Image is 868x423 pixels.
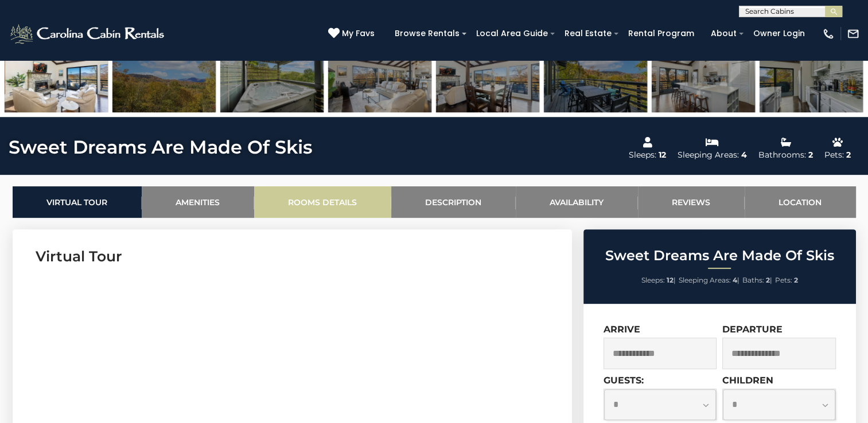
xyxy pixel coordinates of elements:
img: 167390720 [112,41,216,112]
strong: 2 [794,276,798,284]
a: Amenities [142,186,254,218]
img: White-1-2.png [9,22,168,45]
img: 167390704 [760,41,863,112]
img: phone-regular-white.png [822,28,835,40]
img: 167530463 [328,41,431,112]
label: Guests: [604,375,644,386]
span: Sleeps: [641,276,665,284]
span: Baths: [742,276,764,284]
a: Location [745,186,856,218]
strong: 12 [667,276,674,284]
li: | [641,273,676,288]
label: Arrive [604,324,640,335]
h3: Virtual Tour [36,246,549,267]
a: Reviews [638,186,745,218]
label: Departure [722,324,783,335]
img: mail-regular-white.png [847,28,859,40]
span: Sleeping Areas: [679,276,731,284]
a: Rental Program [622,25,700,42]
img: 167530462 [5,41,108,112]
img: 167530464 [652,41,755,112]
a: Availability [516,186,638,218]
li: | [742,273,772,288]
a: My Favs [328,28,377,40]
strong: 4 [733,276,737,284]
a: Local Area Guide [470,25,554,42]
img: 167530466 [436,41,539,112]
a: Description [391,186,516,218]
img: 167390716 [544,41,647,112]
a: Browse Rentals [389,25,465,42]
a: Owner Login [748,25,811,42]
img: 168962302 [220,41,324,112]
a: Real Estate [559,25,617,42]
span: Pets: [775,276,792,284]
span: My Favs [342,28,375,40]
a: About [705,25,742,42]
strong: 2 [766,276,770,284]
label: Children [722,375,773,386]
h2: Sweet Dreams Are Made Of Skis [586,248,853,263]
a: Rooms Details [254,186,391,218]
a: Virtual Tour [13,186,142,218]
li: | [679,273,739,288]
